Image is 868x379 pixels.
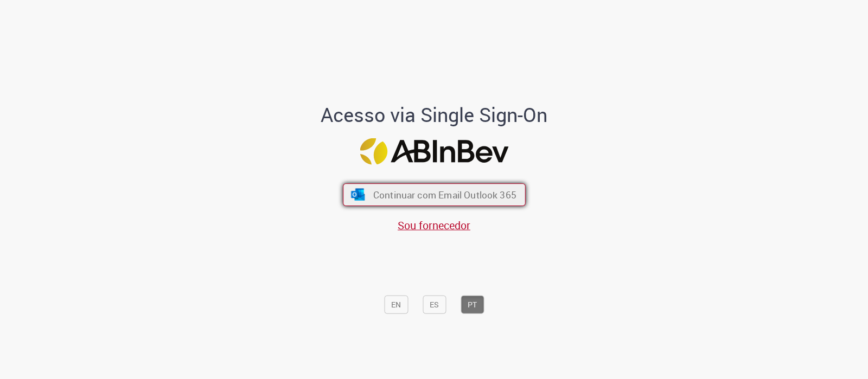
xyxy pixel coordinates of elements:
button: PT [461,296,484,314]
img: Logo ABInBev [360,138,508,165]
a: Sou fornecedor [398,217,470,232]
button: ES [423,296,446,314]
button: EN [384,296,408,314]
button: ícone Azure/Microsoft 360 Continuar com Email Outlook 365 [343,184,526,207]
img: ícone Azure/Microsoft 360 [350,189,366,201]
h1: Acesso via Single Sign-On [284,104,585,126]
span: Continuar com Email Outlook 365 [373,189,516,201]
